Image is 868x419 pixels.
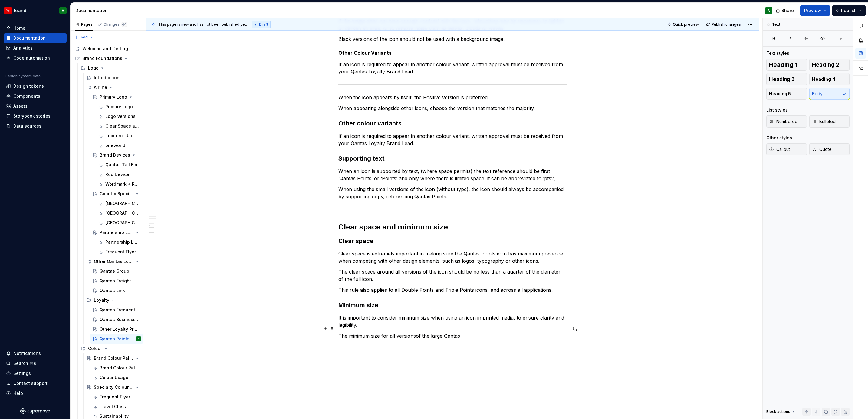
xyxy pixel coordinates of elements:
[96,102,143,112] a: Primary Logo
[78,63,143,73] div: Logo
[13,360,36,366] div: Search ⌘K
[90,228,143,237] a: Partnership Lockups
[94,297,109,303] div: Loyalty
[96,170,143,179] a: Roo Device
[96,199,143,208] a: [GEOGRAPHIC_DATA]
[338,61,567,75] p: If an icon is required to appear in another colour variant, written approval must be received fro...
[338,250,567,265] p: Clear space is extremely important in making sure the Qantas Points icon has maximum presence whe...
[90,305,143,315] a: Qantas Frequent Flyer logo
[13,113,51,119] div: Storybook stories
[73,54,143,63] div: Brand Foundations
[96,141,143,150] a: oneworld
[105,200,140,206] div: [GEOGRAPHIC_DATA]
[766,107,788,113] div: List styles
[100,278,131,284] div: Qantas Freight
[712,22,741,27] span: Publish changes
[84,73,143,83] a: Introduction
[665,20,702,29] button: Quick preview
[121,22,127,27] span: 44
[338,167,567,182] p: When an icon is supported by text, (where space permits) the text reference should be first ‘Qant...
[769,91,791,97] span: Heading 5
[773,5,798,16] button: Share
[766,143,807,155] button: Callout
[4,23,67,33] a: Home
[338,222,567,232] h2: Clear space and minimum size
[105,104,133,110] div: Primary Logo
[704,20,744,29] button: Publish changes
[96,218,143,228] a: [GEOGRAPHIC_DATA]
[338,237,567,245] h3: Clear space
[105,239,140,245] div: Partnership Lockups
[4,53,67,63] a: Code automation
[13,25,25,31] div: Home
[94,84,107,90] div: Airline
[766,135,792,141] div: Other styles
[84,382,143,392] a: Specialty Colour Palettes
[13,45,33,51] div: Analytics
[13,55,50,61] div: Code automation
[62,8,64,13] div: A
[769,62,797,68] span: Heading 1
[338,119,567,128] h3: Other colour variants
[338,186,567,200] p: When using the small versions of the icon (without type), the icon should always be accompanied b...
[338,332,567,339] p: The minimum size for all versionsof the large Qantas
[4,349,67,358] button: Notifications
[812,62,839,68] span: Heading 2
[100,191,134,197] div: Country Specific Logos
[90,92,143,102] a: Primary Logo
[809,73,850,85] button: Heading 4
[105,113,136,119] div: Logo Versions
[13,35,46,41] div: Documentation
[13,370,31,376] div: Settings
[338,50,567,56] h5: Other Colour Variants
[78,344,143,353] div: Colour
[1,4,69,17] button: BrandA
[4,101,67,111] a: Assets
[90,189,143,199] a: Country Specific Logos
[75,8,143,14] div: Documentation
[138,336,140,342] div: A
[96,237,143,247] a: Partnership Lockups
[338,268,567,283] p: The clear space around all versions of the icon should be no less than a quarter of the diameter ...
[768,8,770,13] div: A
[338,301,567,309] h3: Minimum size
[769,76,795,82] span: Heading 3
[90,276,143,286] a: Qantas Freight
[4,111,67,121] a: Storybook stories
[96,160,143,170] a: Qantas Tail Fin
[13,380,48,386] div: Contact support
[766,50,789,56] div: Text styles
[88,346,102,352] div: Colour
[96,208,143,218] a: [GEOGRAPHIC_DATA]
[13,123,41,129] div: Data sources
[766,73,807,85] button: Heading 3
[82,46,132,52] div: Welcome and Getting Started
[90,266,143,276] a: Qantas Group
[105,142,125,148] div: oneworld
[4,121,67,131] a: Data sources
[90,150,143,160] a: Brand Devices
[809,115,850,128] button: Bulleted
[4,7,12,14] img: 6b187050-a3ed-48aa-8485-808e17fcee26.png
[4,359,67,368] button: Search ⌘K
[338,132,567,147] p: If an icon is required to appear in another colour variant, written approval must be received fro...
[96,131,143,141] a: Incorrect Use
[90,392,143,402] a: Frequent Flyer
[88,65,99,71] div: Logo
[94,384,134,390] div: Specialty Colour Palettes
[4,369,67,378] a: Settings
[100,336,135,342] div: Qantas Points Icon
[104,22,127,27] div: Changes
[809,59,850,71] button: Heading 2
[4,388,67,398] button: Help
[100,394,130,400] div: Frequent Flyer
[105,171,129,177] div: Roo Device
[100,229,134,235] div: Partnership Lockups
[105,123,140,129] div: Clear Space and Minimum Size
[812,76,835,82] span: Heading 4
[13,83,44,89] div: Design tokens
[90,315,143,324] a: Qantas Business Rewards
[100,404,126,410] div: Travel Class
[4,91,67,101] a: Components
[90,324,143,334] a: Other Loyalty Products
